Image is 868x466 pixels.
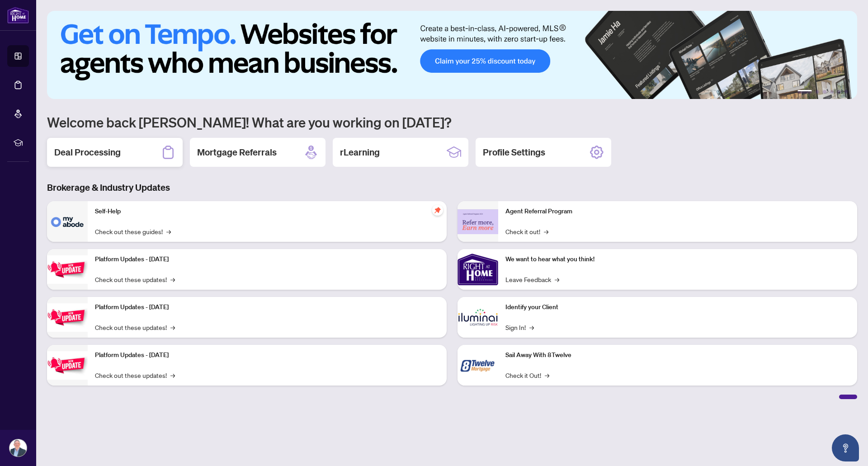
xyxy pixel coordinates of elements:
button: Open asap [832,434,859,461]
button: 6 [844,90,848,94]
span: → [170,322,175,332]
img: Sail Away With 8Twelve [458,345,498,386]
p: Platform Updates - [DATE] [95,254,439,264]
p: Platform Updates - [DATE] [95,302,439,312]
img: Agent Referral Program [458,209,498,234]
a: Check out these guides!→ [95,226,171,236]
h2: Mortgage Referrals [197,146,277,159]
img: Profile Icon [9,439,27,457]
a: Check it out!→ [505,226,548,236]
a: Leave Feedback→ [505,274,559,284]
a: Sign In!→ [505,322,534,332]
p: Agent Referral Program [505,207,850,217]
p: Sail Away With 8Twelve [505,350,850,360]
span: → [555,274,559,284]
a: Check out these updates!→ [95,322,175,332]
img: Platform Updates - July 21, 2025 [47,255,88,284]
span: → [170,274,175,284]
span: → [166,226,171,236]
img: Identify your Client [458,297,498,338]
a: Check out these updates!→ [95,274,175,284]
button: 4 [830,90,834,94]
a: Check out these updates!→ [95,370,175,380]
h2: rLearning [340,146,380,159]
a: Check it Out!→ [505,370,549,380]
span: → [545,370,549,380]
button: 5 [837,90,841,94]
p: We want to hear what you think! [505,254,850,264]
button: 3 [823,90,826,94]
h2: Deal Processing [54,146,121,159]
img: Self-Help [47,201,88,242]
p: Platform Updates - [DATE] [95,350,439,360]
img: logo [7,7,29,24]
button: 1 [797,90,812,94]
h3: Brokerage & Industry Updates [47,181,857,194]
img: Slide 0 [47,11,857,99]
button: 2 [816,90,819,94]
span: → [529,322,534,332]
p: Self-Help [95,207,439,217]
h1: Welcome back [PERSON_NAME]! What are you working on [DATE]? [47,113,857,131]
img: Platform Updates - June 23, 2025 [47,351,88,380]
img: We want to hear what you think! [458,249,498,290]
span: → [170,370,175,380]
span: pushpin [432,205,443,216]
p: Identify your Client [505,302,850,312]
h2: Profile Settings [483,146,545,159]
span: → [544,226,548,236]
img: Platform Updates - July 8, 2025 [47,303,88,332]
